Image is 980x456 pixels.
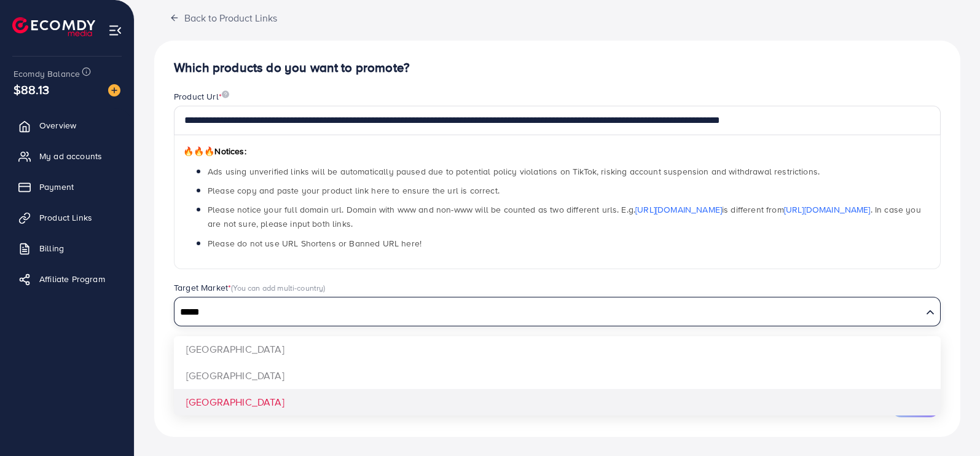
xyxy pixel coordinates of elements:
span: Product Links [39,211,92,224]
li: [GEOGRAPHIC_DATA] [174,389,941,415]
a: Affiliate Program [9,267,125,291]
span: My ad accounts [39,150,102,162]
a: Billing [9,236,125,261]
label: Product Url [174,90,229,103]
input: Search for option [176,303,921,322]
li: [GEOGRAPHIC_DATA] [174,336,941,363]
span: 🔥🔥🔥 [183,145,214,157]
label: Target Market [174,281,326,294]
span: Please copy and paste your product link here to ensure the url is correct. [208,184,500,197]
span: Please notice your full domain url. Domain with www and non-www will be counted as two different ... [208,203,921,230]
li: [GEOGRAPHIC_DATA] [174,363,941,389]
span: Notices: [183,145,246,157]
span: Ecomdy Balance [14,68,80,80]
button: Back to Product Links [154,4,292,31]
img: menu [108,23,122,37]
a: [URL][DOMAIN_NAME] [635,203,722,216]
span: Please do not use URL Shortens or Banned URL here! [208,237,421,250]
a: Product Links [9,205,125,230]
iframe: Chat [928,401,971,447]
a: Overview [9,113,125,138]
img: image [222,90,229,98]
span: Affiliate Program [39,273,105,285]
a: My ad accounts [9,144,125,168]
span: Billing [39,242,64,254]
a: Payment [9,175,125,199]
img: logo [12,17,95,36]
div: Search for option [174,297,941,326]
h4: Which products do you want to promote? [174,60,941,76]
a: [URL][DOMAIN_NAME] [784,203,871,216]
img: image [108,84,120,96]
span: Payment [39,181,74,193]
span: Overview [39,119,76,132]
span: $88.13 [14,81,49,98]
span: Ads using unverified links will be automatically paused due to potential policy violations on Tik... [208,165,820,178]
span: (You can add multi-country) [231,282,325,293]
